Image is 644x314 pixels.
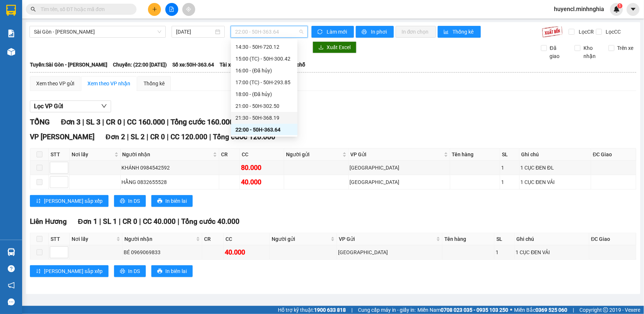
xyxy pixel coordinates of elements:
div: 1 CỤC ĐEN VẢI [516,248,588,256]
img: solution-icon [7,30,15,37]
div: Xem theo VP gửi [36,79,74,88]
span: Tổng cước 40.000 [181,217,240,226]
button: sort-ascending[PERSON_NAME] sắp xếp [30,265,109,277]
th: SL [500,149,519,161]
span: Lọc CR [576,28,595,36]
span: down [101,103,107,109]
button: downloadXuất Excel [313,41,357,53]
span: In DS [128,267,140,275]
span: Hỗ trợ kỹ thuật: [278,306,346,314]
span: Increase Value [60,177,68,182]
button: syncLàm mới [311,26,354,38]
span: | [167,117,169,126]
span: up [62,163,66,168]
span: file-add [169,7,174,12]
span: | [209,133,211,141]
span: SL 3 [86,117,100,126]
th: CC [224,233,270,245]
span: | [123,117,125,126]
span: | [127,133,129,141]
span: printer [120,198,125,204]
span: copyright [603,307,608,313]
span: Nơi lấy [72,150,113,158]
div: KHÁNH 0984542592 [122,164,218,172]
span: VP Gửi [339,235,435,243]
div: 14:30 - 50H-720.12 [235,43,293,51]
div: 17:00 (TC) - 50H-293.85 [235,78,293,86]
div: [GEOGRAPHIC_DATA] [350,164,449,172]
span: down [62,168,66,173]
td: Sài Gòn [349,161,450,175]
button: In đơn chọn [396,26,436,38]
span: Đã giao [547,44,569,60]
button: caret-down [627,3,640,16]
div: 21:30 - 50H-368.19 [235,114,293,122]
span: Kho nhận [581,44,603,60]
span: sort-ascending [36,198,41,204]
button: printerIn biên lai [151,195,193,207]
span: printer [362,29,368,35]
span: | [351,306,352,314]
span: notification [8,282,15,289]
span: Người nhận [124,235,194,243]
th: ĐC Giao [591,149,636,161]
div: HẰNG 0832655528 [122,178,218,186]
div: 40.000 [241,177,283,187]
sup: 1 [617,3,623,8]
span: Trên xe [614,44,637,52]
b: Tuyến: Sài Gòn - [PERSON_NAME] [30,62,107,68]
div: 1 [496,248,513,256]
button: printerIn phơi [356,26,394,38]
span: | [178,217,179,226]
span: CR 0 [106,117,121,126]
span: CC 120.000 [171,133,207,141]
span: Nơi lấy [72,235,115,243]
span: | [147,133,148,141]
span: | [573,306,574,314]
span: message [8,298,15,306]
span: caret-down [630,6,637,13]
th: Ghi chú [515,233,589,245]
span: Người gửi [286,150,341,158]
span: Lọc VP Gửi [34,102,63,111]
span: SL 2 [131,133,145,141]
div: [GEOGRAPHIC_DATA] [350,178,449,186]
th: Tên hàng [450,149,500,161]
span: 1 [619,3,621,8]
span: 22:00 - 50H-363.64 [235,26,303,37]
span: Chuyến: (22:00 [DATE]) [113,61,167,69]
strong: 0708 023 035 - 0935 103 250 [441,307,508,313]
span: Decrease Value [60,252,68,258]
img: warehouse-icon [7,248,15,256]
span: | [102,117,104,126]
strong: 0369 525 060 [535,307,567,313]
div: 15:00 (TC) - 50H-300.42 [235,55,293,63]
th: STT [49,233,70,245]
span: Số xe: 50H-363.64 [172,61,214,69]
button: plus [148,3,161,16]
span: printer [120,269,125,274]
span: search [31,7,36,12]
span: Cung cấp máy in - giấy in: [358,306,416,314]
span: | [99,217,101,226]
button: printerIn DS [114,195,146,207]
div: 80.000 [241,163,283,173]
td: Sài Gòn [349,175,450,190]
div: Thống kê [144,79,165,88]
span: In DS [128,197,140,205]
div: 1 CỤC ĐEN ĐL [521,164,590,172]
input: 11/08/2025 [176,28,214,36]
div: [GEOGRAPHIC_DATA] [338,248,441,256]
span: Đơn 3 [61,117,80,126]
span: Sài Gòn - Phan Rí [34,26,161,37]
span: Người gửi [272,235,329,243]
span: up [62,178,66,182]
span: [PERSON_NAME] sắp xếp [44,197,103,205]
th: ĐC Giao [589,233,636,245]
span: printer [157,198,162,204]
th: SL [495,233,514,245]
img: warehouse-icon [7,48,15,56]
span: aim [186,7,191,12]
button: aim [182,3,195,16]
span: ⚪️ [510,308,512,311]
